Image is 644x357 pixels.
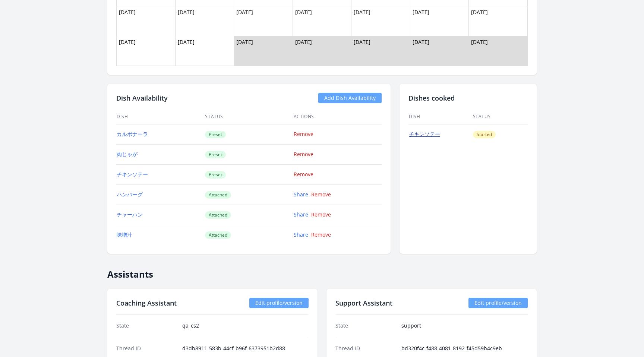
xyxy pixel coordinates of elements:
[205,109,293,124] th: Status
[401,345,528,352] dd: bd320f4c-f488-4081-8192-f45d59b4c9eb
[116,298,177,308] h2: Coaching Assistant
[116,93,168,103] h2: Dish Availability
[205,191,231,199] span: Attached
[107,263,537,280] h2: Assistants
[205,131,226,138] span: Preset
[408,109,473,124] th: Dish
[401,322,528,329] dd: support
[335,298,392,308] h2: Support Assistant
[116,109,205,124] th: Dish
[311,191,331,198] a: Remove
[293,109,382,124] th: Actions
[116,322,176,329] dt: State
[175,36,234,66] td: [DATE]
[205,211,231,219] span: Attached
[117,36,176,66] td: [DATE]
[294,151,313,158] a: Remove
[182,322,309,329] dd: qa_cs2
[205,151,226,158] span: Preset
[205,171,226,178] span: Preset
[311,211,331,218] a: Remove
[234,36,293,66] td: [DATE]
[117,211,143,218] a: チャーハン
[409,130,440,138] a: チキンソテー
[473,109,528,124] th: Status
[335,345,395,352] dt: Thread ID
[473,131,496,138] span: Started
[294,211,308,218] a: Share
[318,93,382,103] a: Add Dish Availability
[117,191,143,198] a: ハンバーグ
[469,36,528,66] td: [DATE]
[182,345,309,352] dd: d3db8911-583b-44cf-b96f-6373951b2d88
[468,298,528,308] a: Edit profile/version
[249,298,309,308] a: Edit profile/version
[205,231,231,239] span: Attached
[469,6,528,36] td: [DATE]
[294,231,308,238] a: Share
[117,130,148,138] a: カルボナーラ
[117,171,148,178] a: チキンソテー
[410,6,469,36] td: [DATE]
[351,36,410,66] td: [DATE]
[294,191,308,198] a: Share
[410,36,469,66] td: [DATE]
[335,322,395,329] dt: State
[175,6,234,36] td: [DATE]
[117,6,176,36] td: [DATE]
[294,171,313,178] a: Remove
[116,345,176,352] dt: Thread ID
[408,93,528,103] h2: Dishes cooked
[117,231,132,238] a: 味噌汁
[294,130,313,138] a: Remove
[311,231,331,238] a: Remove
[293,6,351,36] td: [DATE]
[293,36,351,66] td: [DATE]
[351,6,410,36] td: [DATE]
[234,6,293,36] td: [DATE]
[117,151,138,158] a: 肉じゃが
